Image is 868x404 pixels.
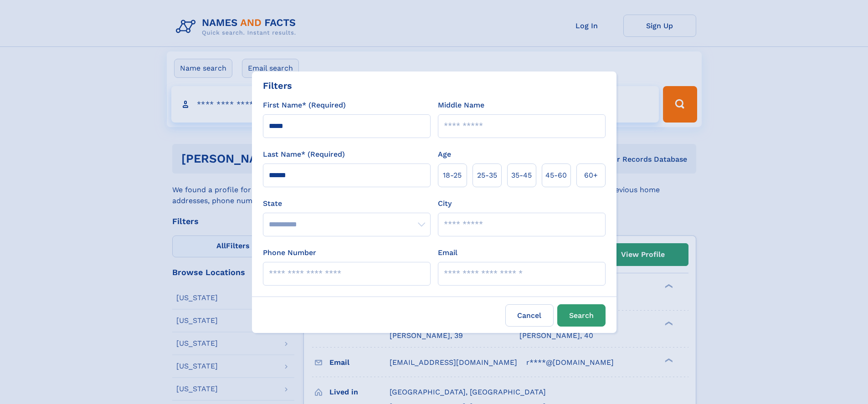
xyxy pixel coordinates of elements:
label: Age [438,149,451,160]
label: Middle Name [438,100,484,111]
label: Phone Number [263,247,316,258]
label: Last Name* (Required) [263,149,345,160]
label: Cancel [505,304,554,327]
label: First Name* (Required) [263,100,346,111]
span: 35‑45 [511,170,532,181]
span: 18‑25 [443,170,462,181]
label: State [263,198,431,209]
div: Filters [263,79,292,92]
span: 60+ [584,170,598,181]
label: City [438,198,452,209]
button: Search [557,304,606,327]
label: Email [438,247,457,258]
span: 25‑35 [477,170,497,181]
span: 45‑60 [545,170,567,181]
